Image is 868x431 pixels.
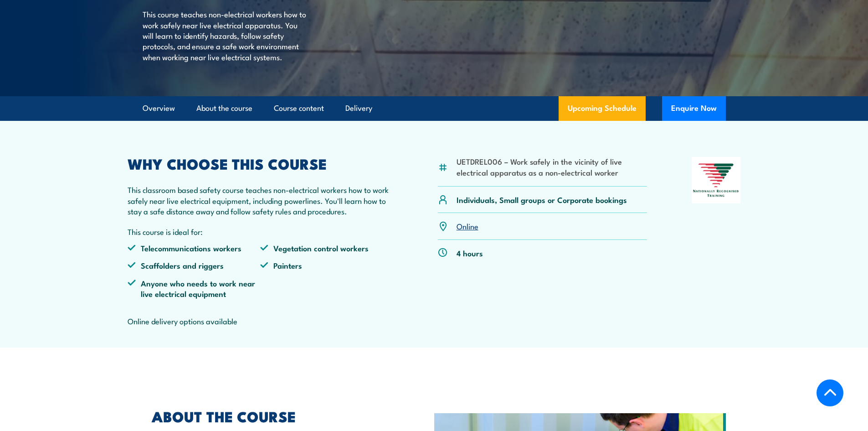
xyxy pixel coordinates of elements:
li: UETDREL006 – Work safely in the vicinity of live electrical apparatus as a non-electrical worker [457,156,647,177]
li: Vegetation control workers [260,243,393,253]
a: Online [457,220,478,231]
p: 4 hours [457,248,483,258]
a: Delivery [345,96,372,120]
a: Course content [274,96,324,120]
li: Telecommunications workers [128,243,261,253]
h2: ABOUT THE COURSE [152,410,392,422]
p: This classroom based safety course teaches non-electrical workers how to work safely near live el... [128,184,394,216]
h2: WHY CHOOSE THIS COURSE [128,157,394,170]
li: Anyone who needs to work near live electrical equipment [128,278,261,299]
a: About the course [196,96,252,120]
p: This course teaches non-electrical workers how to work safely near live electrical apparatus. You... [143,9,309,62]
a: Overview [143,96,175,120]
a: Upcoming Schedule [559,96,646,121]
li: Scaffolders and riggers [128,260,261,270]
p: Individuals, Small groups or Corporate bookings [457,194,627,205]
p: This course is ideal for: [128,226,394,237]
li: Painters [260,260,393,270]
button: Enquire Now [662,96,726,121]
p: Online delivery options available [128,316,394,326]
img: Nationally Recognised Training logo. [692,157,741,203]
